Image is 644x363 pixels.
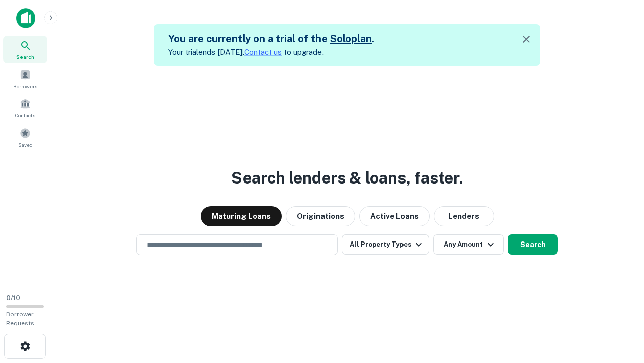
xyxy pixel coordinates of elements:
[433,234,504,255] button: Any Amount
[342,234,429,255] button: All Property Types
[13,82,37,90] span: Borrowers
[594,282,644,331] iframe: Chat Widget
[3,124,47,151] a: Saved
[3,94,47,122] a: Contacts
[330,33,372,45] a: Soloplan
[359,206,430,226] button: Active Loans
[6,294,20,302] span: 0 / 10
[3,65,47,92] a: Borrowers
[508,234,558,255] button: Search
[231,166,463,190] h3: Search lenders & loans, faster.
[16,53,34,61] span: Search
[286,206,355,226] button: Originations
[168,46,374,58] p: Your trial ends [DATE]. to upgrade.
[16,8,35,28] img: capitalize-icon.png
[168,31,374,46] h5: You are currently on a trial of the .
[3,36,47,63] a: Search
[18,141,33,149] span: Saved
[434,206,494,226] button: Lenders
[244,48,282,56] a: Contact us
[15,111,35,119] span: Contacts
[6,311,34,327] span: Borrower Requests
[201,206,282,226] button: Maturing Loans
